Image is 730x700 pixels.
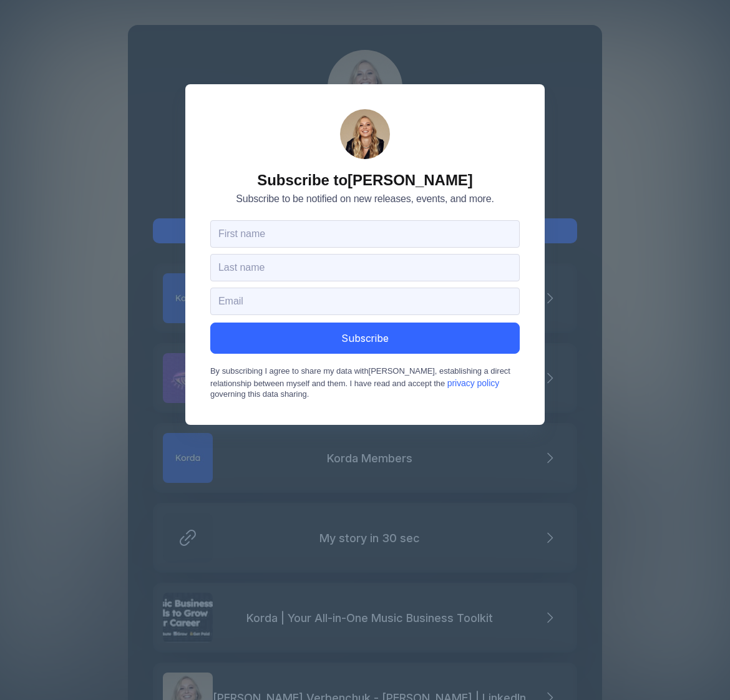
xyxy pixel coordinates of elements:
[340,109,390,159] div: Alina Verbenchuk
[340,109,390,159] img: 160x160
[236,193,494,205] span: Subscribe to be notified on new releases, events, and more.
[210,366,520,400] span: By subscribing I agree to share my data with [PERSON_NAME] , establishing a direct relationship b...
[210,323,520,354] button: Subscribe
[210,220,520,248] input: First name
[447,378,499,388] a: privacy policy
[210,254,520,281] input: Last name
[257,174,472,187] span: Subscribe to [PERSON_NAME]
[210,288,520,315] input: Email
